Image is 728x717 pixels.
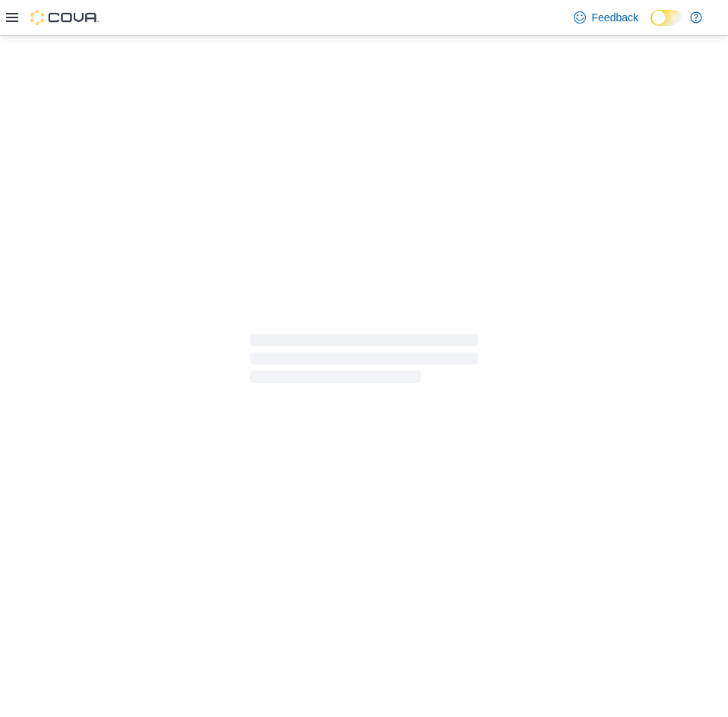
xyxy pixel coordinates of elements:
span: Feedback [592,10,638,25]
a: Feedback [568,2,644,33]
img: Cova [30,10,99,25]
span: Dark Mode [650,26,651,27]
input: Dark Mode [650,10,682,26]
span: Loading [250,337,478,386]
